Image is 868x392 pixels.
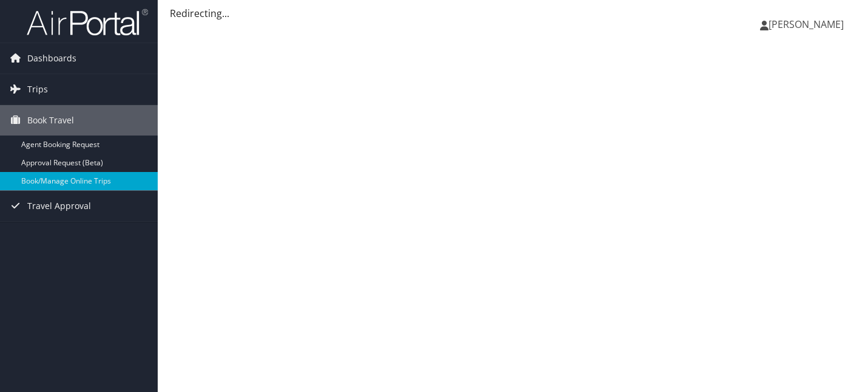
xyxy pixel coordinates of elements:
div: Redirecting... [170,6,856,21]
span: Travel Approval [27,191,91,221]
a: [PERSON_NAME] [760,6,856,43]
span: Dashboards [27,43,76,74]
img: airportal-logo.png [27,8,148,36]
span: Trips [27,74,48,105]
span: Book Travel [27,105,74,136]
span: [PERSON_NAME] [769,18,844,31]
